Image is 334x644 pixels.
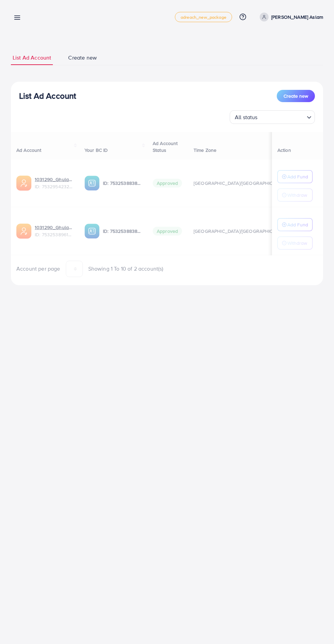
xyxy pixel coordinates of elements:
div: Search for option [230,110,315,124]
span: Create new [284,93,308,99]
span: Create new [68,54,97,62]
span: List Ad Account [13,54,51,62]
a: adreach_new_package [175,12,232,22]
a: [PERSON_NAME] Aslam [257,13,323,21]
button: Create new [277,90,315,102]
h3: List Ad Account [19,91,76,101]
span: adreach_new_package [181,15,226,19]
span: All status [233,112,259,122]
p: [PERSON_NAME] Aslam [271,13,323,21]
input: Search for option [260,111,304,122]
